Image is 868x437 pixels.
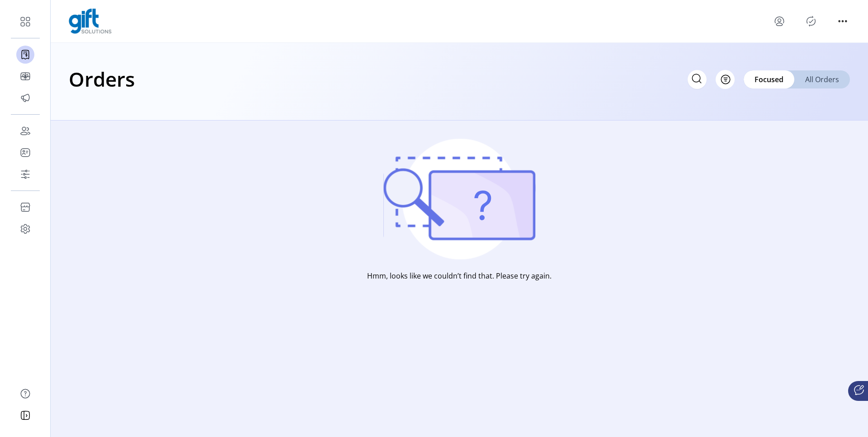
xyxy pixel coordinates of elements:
[69,9,112,34] img: logo
[744,70,794,88] div: Focused
[716,70,735,89] button: Filter Button
[794,70,850,88] div: All Orders
[69,63,135,95] h1: Orders
[755,74,783,85] span: Focused
[835,14,850,28] button: menu
[367,270,552,281] p: Hmm, looks like we couldn’t find that. Please try again.
[772,14,787,28] button: menu
[804,14,818,28] button: Publisher Panel
[805,74,839,85] span: All Orders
